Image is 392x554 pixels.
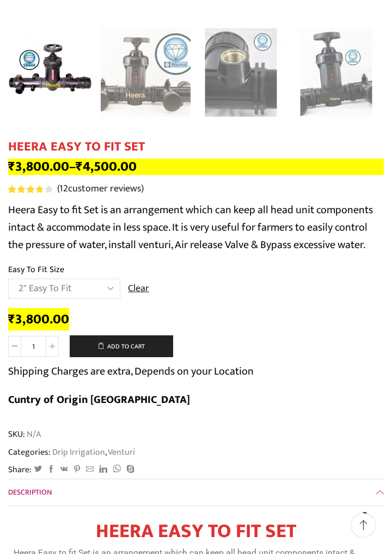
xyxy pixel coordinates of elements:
span: 12 [59,180,68,197]
a: Clear options [128,282,149,296]
b: Cuntry of Origin [GEOGRAPHIC_DATA] [8,390,190,409]
input: Product quantity [21,336,46,357]
div: Rated 3.83 out of 5 [8,185,52,193]
a: IMG_1482 [196,28,286,118]
p: – [8,159,384,175]
li: 3 / 8 [196,28,286,117]
p: Shipping Charges are extra, Depends on your Location [8,363,254,380]
span: ₹ [76,155,83,178]
label: Easy To Fit Size [8,263,64,276]
span: Description [8,486,52,498]
span: N/A [25,428,41,441]
bdi: 4,500.00 [76,155,137,178]
bdi: 3,800.00 [8,308,69,330]
li: 2 / 8 [101,28,191,117]
a: IMG_1483 [291,28,381,118]
button: Add to cart [70,335,173,357]
img: Heera Easy To Fit Set [5,27,95,117]
li: 4 / 8 [291,28,381,117]
span: 12 [8,185,54,193]
a: Venturi [107,445,135,459]
span: SKU: [8,428,384,441]
span: ₹ [8,308,15,330]
a: Drip Irrigation [51,445,105,459]
a: IMG_1477 [101,28,191,118]
span: Categories: , [8,446,135,459]
p: Heera Easy to fit Set is an arrangement which can keep all head unit components intact & accommod... [8,201,384,254]
a: (12customer reviews) [57,182,144,196]
a: Description [8,479,384,505]
bdi: 3,800.00 [8,155,69,178]
span: Share: [8,463,32,476]
li: 1 / 8 [5,28,95,117]
span: Rated out of 5 based on customer ratings [8,185,42,193]
h1: HEERA EASY TO FIT SET [8,139,384,155]
h1: HEERA EASY TO FIT SET [14,520,378,543]
span: ₹ [8,155,15,178]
